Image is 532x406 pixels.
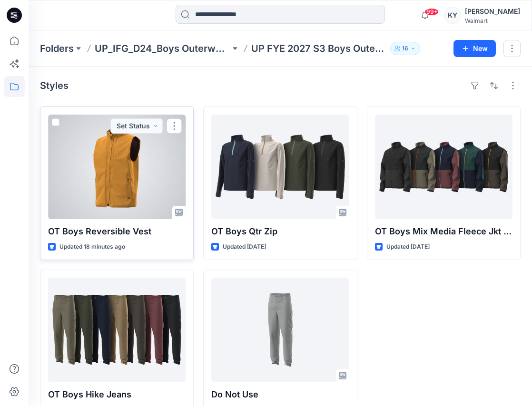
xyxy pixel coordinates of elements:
p: OT Boys Hike Jeans [48,388,186,401]
p: UP FYE 2027 S3 Boys Outerwear [251,42,387,55]
a: UP_IFG_D24_Boys Outerwear [95,42,230,55]
p: OT Boys Mix Media Fleece Jkt (non ASTM) [375,225,512,238]
div: KY [444,7,461,24]
h4: Styles [40,80,69,91]
span: 99+ [424,8,439,16]
a: OT Boys Qtr Zip [211,115,349,219]
button: New [453,40,496,57]
p: OT Boys Reversible Vest [48,225,186,238]
p: 16 [402,43,408,54]
p: OT Boys Qtr Zip [211,225,349,238]
a: OT Boys Hike Jeans [48,278,186,382]
p: Updated [DATE] [223,242,266,252]
a: Folders [40,42,74,55]
p: Updated 18 minutes ago [59,242,125,252]
button: 16 [390,42,420,55]
a: Do Not Use [211,278,349,382]
div: [PERSON_NAME] [465,6,520,17]
p: Updated [DATE] [386,242,430,252]
a: OT Boys Mix Media Fleece Jkt (non ASTM) [375,115,512,219]
div: Walmart [465,17,520,24]
a: OT Boys Reversible Vest [48,115,186,219]
p: Do Not Use [211,388,349,401]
